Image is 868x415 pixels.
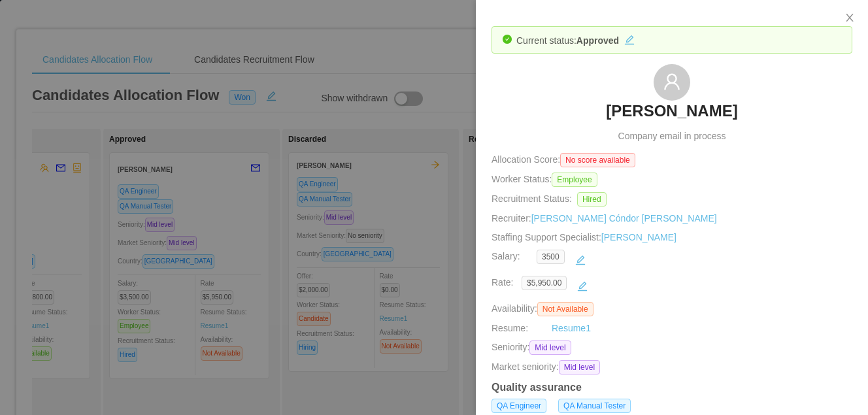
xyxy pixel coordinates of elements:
span: QA Engineer [492,399,546,413]
button: icon: edit [572,276,593,297]
a: [PERSON_NAME] [606,101,737,129]
i: icon: check-circle [503,35,512,44]
span: Not Available [537,302,593,316]
a: Resume1 [552,322,591,335]
i: icon: user [663,73,681,91]
span: Mid level [529,340,571,355]
strong: Approved [576,35,619,46]
span: Resume: [492,323,528,333]
span: 3500 [537,250,565,264]
span: No score available [560,153,635,167]
button: icon: edit [619,32,640,45]
span: Hired [577,192,607,207]
span: Staffing Support Specialist: [492,232,676,242]
span: Recruitment Status: [492,193,572,204]
span: $5,950.00 [522,276,567,290]
span: Current status: [516,35,576,46]
span: Seniority: [492,340,529,355]
span: Company email in process [618,129,726,143]
button: icon: edit [570,250,591,271]
span: Availability: [492,303,599,314]
span: Recruiter: [492,213,717,224]
h3: [PERSON_NAME] [606,101,737,122]
span: Market seniority: [492,360,559,374]
a: [PERSON_NAME] [601,232,676,242]
span: Mid level [559,360,600,374]
span: Employee [552,173,597,187]
strong: Quality assurance [492,382,582,393]
a: [PERSON_NAME] Cóndor [PERSON_NAME] [531,213,717,224]
i: icon: close [844,12,855,23]
span: Allocation Score: [492,154,560,165]
span: QA Manual Tester [558,399,631,413]
span: Worker Status: [492,174,552,184]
